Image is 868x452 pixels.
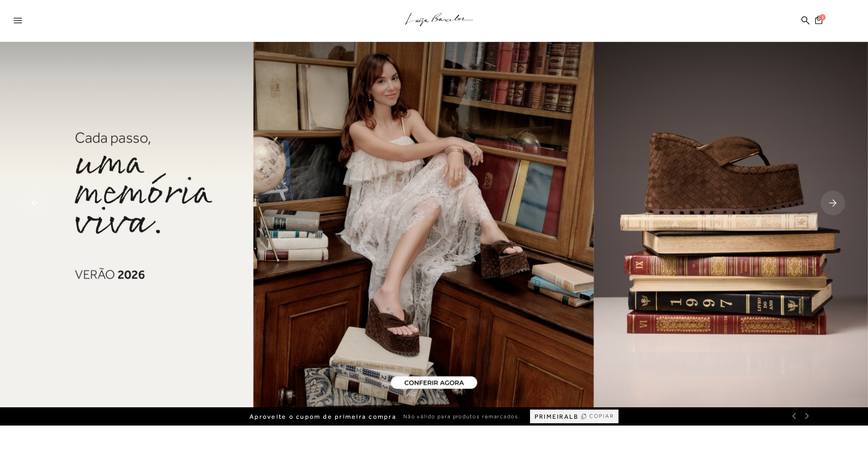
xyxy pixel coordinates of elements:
button: 1 [812,15,825,27]
span: Aproveite o cupom de primeira compra [249,413,396,421]
span: Não válido para produtos remarcados. [403,413,521,421]
span: COPIAR [589,412,614,421]
span: 1 [819,14,826,21]
span: PRIMEIRALB [535,413,578,421]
